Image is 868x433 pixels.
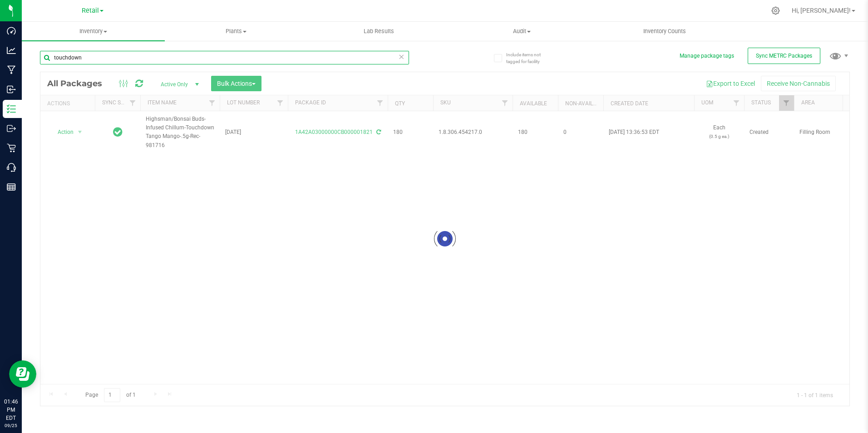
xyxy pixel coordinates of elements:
[399,51,405,63] span: Clear
[631,27,698,35] span: Inventory Counts
[7,163,16,172] inline-svg: Call Center
[22,27,165,35] span: Inventory
[770,6,781,15] div: Manage settings
[9,360,36,388] iframe: Resource center
[7,182,16,192] inline-svg: Reports
[7,143,16,153] inline-svg: Retail
[756,53,812,59] span: Sync METRC Packages
[40,51,409,64] input: Search Package ID, Item Name, SKU, Lot or Part Number...
[506,51,552,65] span: Include items not tagged for facility
[165,22,308,41] a: Plants
[680,52,734,60] button: Manage package tags
[748,48,820,64] button: Sync METRC Packages
[307,22,450,41] a: Lab Results
[450,22,593,41] a: Audit
[4,398,18,422] p: 01:46 PM EDT
[165,27,307,35] span: Plants
[7,85,16,94] inline-svg: Inbound
[351,27,406,35] span: Lab Results
[7,65,16,74] inline-svg: Manufacturing
[7,46,16,55] inline-svg: Analytics
[451,27,593,35] span: Audit
[7,104,16,113] inline-svg: Inventory
[7,26,16,35] inline-svg: Dashboard
[82,7,99,15] span: Retail
[593,22,736,41] a: Inventory Counts
[7,124,16,133] inline-svg: Outbound
[4,422,18,429] p: 09/25
[792,7,851,14] span: Hi, [PERSON_NAME]!
[22,22,165,41] a: Inventory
